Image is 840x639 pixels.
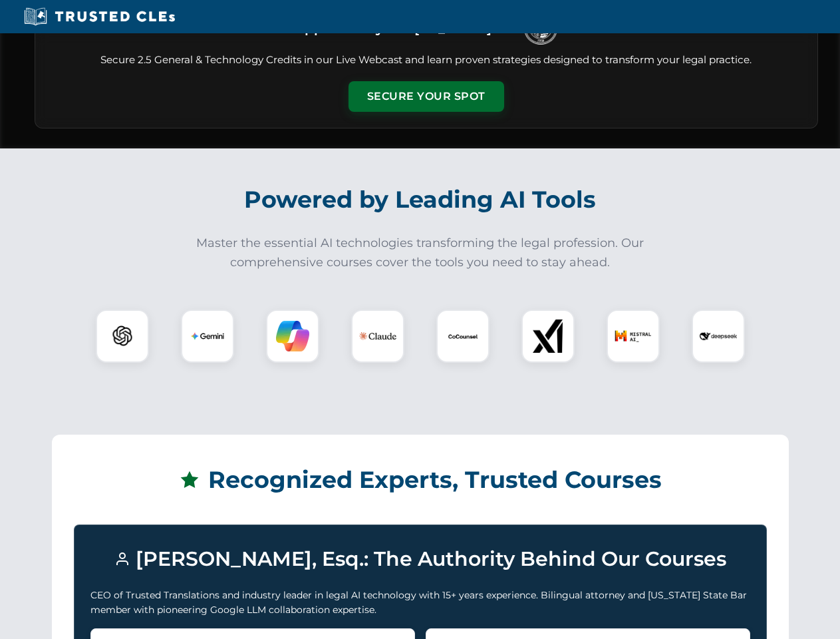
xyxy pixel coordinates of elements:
[615,318,652,355] img: Mistral AI Logo
[20,7,179,27] img: Trusted CLEs
[90,588,750,618] p: CEO of Trusted Translations and industry leader in legal AI technology with 15+ years experience....
[74,457,767,503] h2: Recognized Experts, Trusted Courses
[446,319,480,353] img: CoCounsel Logo
[692,310,745,363] div: DeepSeek
[188,234,653,272] p: Master the essential AI technologies transforming the legal profession. Our comprehensive courses...
[531,319,565,353] img: xAI Logo
[700,318,737,355] img: DeepSeek Logo
[521,310,575,363] div: xAI
[276,319,309,353] img: Copilot Logo
[607,310,660,363] div: Mistral AI
[96,310,149,363] div: ChatGPT
[266,310,319,363] div: Copilot
[191,319,224,353] img: Gemini Logo
[351,310,404,363] div: Claude
[359,318,396,355] img: Claude Logo
[436,310,490,363] div: CoCounsel
[103,317,142,355] img: ChatGPT Logo
[52,176,789,223] h2: Powered by Leading AI Tools
[349,81,504,112] button: Secure Your Spot
[51,53,801,68] p: Secure 2.5 General & Technology Credits in our Live Webcast and learn proven strategies designed ...
[90,541,750,577] h3: [PERSON_NAME], Esq.: The Authority Behind Our Courses
[181,310,234,363] div: Gemini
